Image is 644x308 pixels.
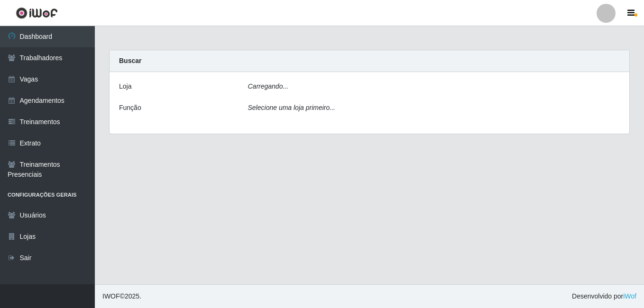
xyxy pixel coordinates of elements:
[119,82,131,91] label: Loja
[623,292,636,300] a: iWof
[248,82,289,90] i: Carregando...
[248,104,335,111] i: Selecione uma loja primeiro...
[572,291,636,301] span: Desenvolvido por
[102,292,120,300] span: IWOF
[119,57,141,64] strong: Buscar
[16,7,58,19] img: CoreUI Logo
[102,291,141,301] span: © 2025 .
[119,103,141,113] label: Função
